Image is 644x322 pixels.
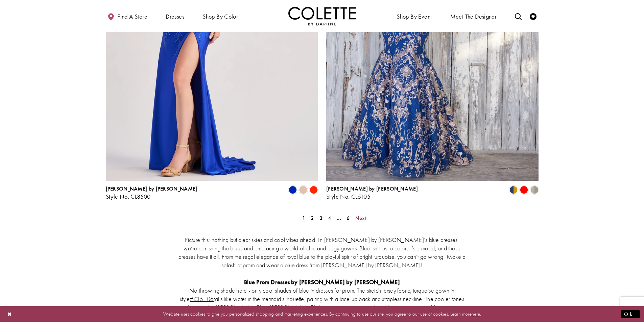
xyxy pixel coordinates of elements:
a: Page 3 [317,213,325,223]
i: Gold/Pewter [530,186,539,194]
span: Next [355,215,366,222]
strong: Blue Prom Dresses by [PERSON_NAME] by [PERSON_NAME] [244,278,400,286]
span: [PERSON_NAME] by [PERSON_NAME] [326,185,418,192]
i: Red [520,186,528,194]
div: Colette by Daphne Style No. CL8500 [106,186,197,200]
a: Page 6 [344,213,352,223]
a: Opens in new tab [190,295,214,303]
span: Style No. CL5105 [326,193,371,200]
a: here [472,311,480,317]
span: 6 [347,215,350,222]
span: Dresses [164,7,186,25]
div: Colette by Daphne Style No. CL5105 [326,186,418,200]
p: Website uses cookies to give you personalized shopping and marketing experiences. By continuing t... [49,309,595,319]
span: Shop By Event [397,13,432,20]
i: Navy Blue/Gold [509,186,518,194]
img: Colette by Daphne [288,7,356,25]
i: Royal Blue [289,186,297,194]
a: Meet the designer [449,7,499,25]
span: 3 [319,215,323,222]
a: Page 2 [309,213,316,223]
a: Visit Home Page [288,7,356,25]
button: Close Dialog [4,308,16,320]
span: Shop by color [201,7,240,25]
span: 4 [328,215,331,222]
span: Dresses [166,13,184,20]
a: Toggle search [513,7,523,25]
span: Shop By Event [395,7,433,25]
span: Find a store [117,13,147,20]
i: Scarlet [310,186,318,194]
span: 2 [311,215,314,222]
a: ... [335,213,343,223]
a: Page 4 [326,213,333,223]
span: Shop by color [202,13,238,20]
span: [PERSON_NAME] by [PERSON_NAME] [106,185,197,192]
span: 1 [302,215,305,222]
span: Current Page [300,213,307,223]
button: Submit Dialog [621,310,640,318]
p: Picture this: nothing but clear skies and cool vibes ahead! In [PERSON_NAME] by [PERSON_NAME]’s b... [178,236,466,269]
span: ... [337,215,341,222]
a: Find a store [106,7,149,25]
i: Champagne [299,186,307,194]
a: Check Wishlist [528,7,538,25]
span: Meet the designer [450,13,497,20]
span: Style No. CL8500 [106,193,151,200]
a: Next Page [353,213,368,223]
